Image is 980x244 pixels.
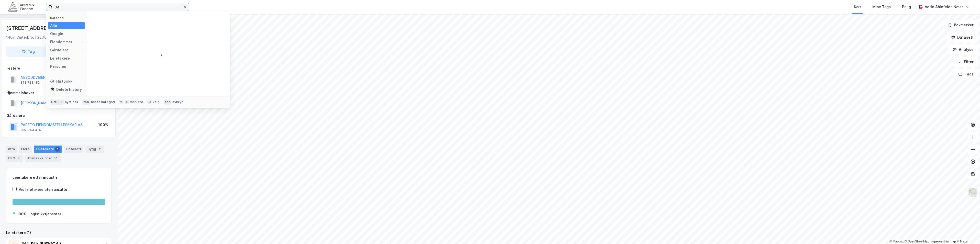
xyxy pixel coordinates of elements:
[954,219,980,244] iframe: Chat Widget
[64,146,83,153] div: Datasett
[172,100,183,104] div: avbryt
[79,64,83,69] img: spinner.a6d8c91a73a9ac5275cf975e30b51cfb.svg
[6,146,17,153] div: Info
[954,219,980,244] div: Kontrollprogram for chat
[34,146,62,153] div: Leietakere
[6,24,56,32] div: [STREET_ADDRESS]
[6,230,112,236] div: Leietakere (1)
[6,90,111,96] div: Hjemmelshaver
[854,4,861,10] div: Kart
[91,100,115,104] div: neste kategori
[925,4,964,10] div: Vetle Ahlefeldt-Næss
[19,186,67,193] div: Vis leietakere uten ansatte
[947,32,978,42] button: Datasett
[931,240,956,243] a: Improve this map
[52,3,183,11] input: Søk på adresse, matrikkel, gårdeiere, leietakere eller personer
[79,79,83,83] img: spinner.a6d8c91a73a9ac5275cf975e30b51cfb.svg
[948,45,978,55] button: Analyse
[902,4,911,10] div: Bolig
[6,34,72,40] div: 1407, Vinterbro, [GEOGRAPHIC_DATA]
[56,86,82,93] div: Delete history
[50,16,85,20] div: Kategori
[6,113,111,119] div: Gårdeiere
[154,50,163,58] img: spinner.a6d8c91a73a9ac5275cf975e30b51cfb.svg
[79,48,83,52] img: spinner.a6d8c91a73a9ac5275cf975e30b51cfb.svg
[79,32,83,36] img: spinner.a6d8c91a73a9ac5275cf975e30b51cfb.svg
[82,99,90,105] div: tab
[19,146,32,153] div: Eiere
[943,20,978,30] button: Bokmerker
[153,100,160,104] div: velg
[968,187,978,197] img: Z
[50,55,70,61] div: Leietakere
[954,69,978,79] button: Tags
[13,174,105,181] div: Leietakere etter industri
[6,65,111,71] div: Festere
[50,39,72,45] div: Eiendommer
[6,47,50,57] button: Tag
[164,99,172,105] div: esc
[50,31,63,37] div: Google
[25,155,61,162] div: Transaksjoner
[55,147,60,152] div: 1
[50,47,69,53] div: Gårdeiere
[21,128,41,132] div: 992 043 415
[17,211,26,217] div: 100%
[85,146,104,153] div: Bygg
[50,78,72,84] div: Historikk
[50,99,64,105] div: Ctrl + k
[6,155,23,162] div: ESG
[872,4,891,10] div: Mine Tags
[8,2,34,11] img: akershus-eiendom-logo.9091f326c980b4bce74ccdd9f866810c.svg
[50,23,57,29] div: Alle
[905,240,929,243] a: OpenStreetMap
[98,122,108,128] div: 100%
[889,240,904,243] a: Mapbox
[53,156,59,161] div: 10
[79,40,83,44] img: spinner.a6d8c91a73a9ac5275cf975e30b51cfb.svg
[97,147,102,152] div: 2
[79,24,83,28] img: spinner.a6d8c91a73a9ac5275cf975e30b51cfb.svg
[21,81,40,85] div: 813 723 182
[50,63,67,70] div: Personer
[28,211,61,217] div: Logistikktjenester
[130,100,143,104] div: markere
[16,156,21,161] div: 4
[953,57,978,67] button: Filter
[65,100,79,104] div: nytt søk
[79,56,83,60] img: spinner.a6d8c91a73a9ac5275cf975e30b51cfb.svg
